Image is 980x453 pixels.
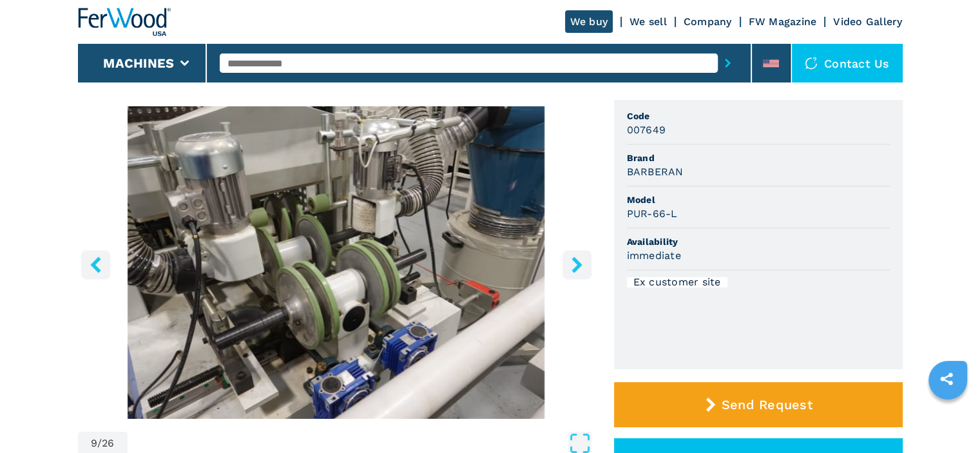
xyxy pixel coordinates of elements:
a: Company [684,15,732,28]
iframe: Chat [925,395,970,443]
span: Code [627,110,890,122]
div: Ex customer site [627,277,727,287]
button: left-button [81,250,110,279]
button: Send Request [614,382,903,427]
span: Model [627,193,890,206]
a: FW Magazine [749,15,817,28]
span: Availability [627,235,890,248]
h3: PUR-66-L [627,206,678,221]
button: Machines [103,55,174,71]
a: We sell [629,15,667,28]
h3: immediate [627,248,681,263]
span: / [97,438,102,448]
span: 9 [91,438,97,448]
h3: 007649 [627,122,666,137]
a: Video Gallery [833,15,902,28]
img: Contact us [805,57,818,70]
h3: BARBERAN [627,164,684,179]
img: Profile Wrappers BARBERAN PUR-66-L [78,106,595,419]
a: We buy [565,10,613,33]
img: Ferwood [78,8,171,36]
span: Send Request [722,397,812,412]
span: Brand [627,151,890,164]
div: Contact us [792,44,903,82]
span: 26 [102,438,115,448]
div: Go to Slide 9 [78,106,595,419]
button: submit-button [718,48,738,78]
button: right-button [562,250,591,279]
a: sharethis [930,363,963,395]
